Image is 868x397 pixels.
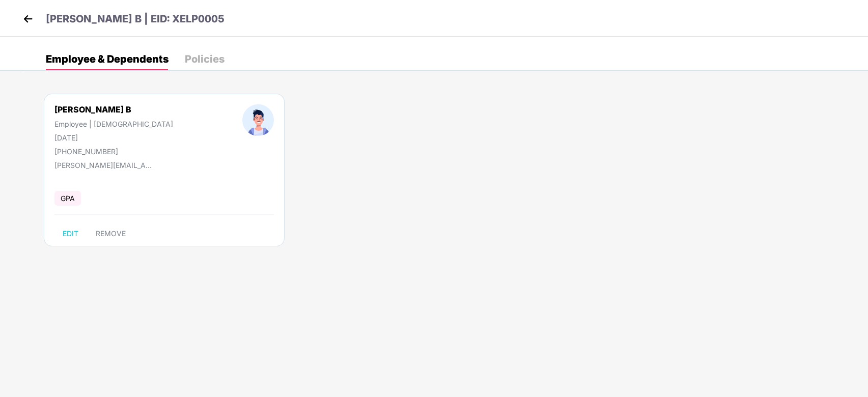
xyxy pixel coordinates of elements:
div: Policies [185,54,225,64]
span: EDIT [63,230,78,238]
div: Employee | [DEMOGRAPHIC_DATA] [54,120,173,128]
button: EDIT [54,225,87,242]
div: [PHONE_NUMBER] [54,147,173,156]
button: REMOVE [88,225,134,242]
span: GPA [54,191,81,206]
img: profileImage [242,104,274,136]
div: [PERSON_NAME][EMAIL_ADDRESS][DOMAIN_NAME] [54,161,156,169]
img: back [20,11,36,26]
div: Employee & Dependents [46,54,169,64]
div: [DATE] [54,133,173,142]
div: [PERSON_NAME] B [54,104,173,115]
p: [PERSON_NAME] B | EID: XELP0005 [46,11,225,27]
span: REMOVE [96,230,126,238]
